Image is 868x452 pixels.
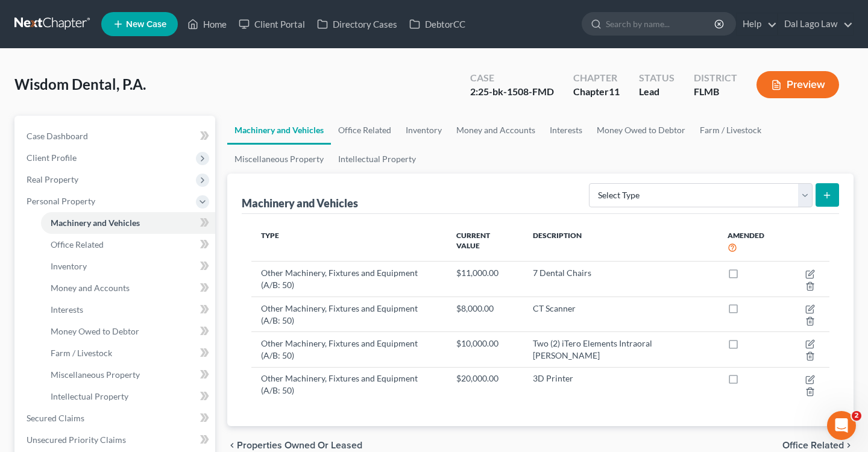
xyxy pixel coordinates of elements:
[470,71,554,85] div: Case
[126,20,166,29] span: New Case
[51,261,87,271] span: Inventory
[251,224,447,262] th: Type
[606,13,716,35] input: Search by name...
[17,429,215,451] a: Unsecured Priority Claims
[827,411,856,440] iframe: Intercom live chat
[447,367,523,402] td: $20,000.00
[311,13,403,35] a: Directory Cases
[51,218,140,228] span: Machinery and Vehicles
[852,411,861,421] span: 2
[242,196,358,210] div: Machinery and Vehicles
[447,262,523,297] td: $11,000.00
[542,116,590,145] a: Interests
[27,413,84,423] span: Secured Claims
[51,304,83,315] span: Interests
[251,332,447,367] td: Other Machinery, Fixtures and Equipment (A/B: 50)
[782,441,854,450] button: Office Related chevron_right
[51,369,140,380] span: Miscellaneous Property
[41,234,215,256] a: Office Related
[51,391,128,401] span: Intellectual Property
[27,152,77,163] span: Client Profile
[403,13,471,35] a: DebtorCC
[447,224,523,262] th: Current Value
[181,13,233,35] a: Home
[41,256,215,277] a: Inventory
[233,13,311,35] a: Client Portal
[523,367,718,402] td: 3D Printer
[41,299,215,321] a: Interests
[573,71,620,85] div: Chapter
[27,435,126,445] span: Unsecured Priority Claims
[844,441,854,450] i: chevron_right
[398,116,449,145] a: Inventory
[237,441,362,450] span: Properties Owned or Leased
[51,283,130,293] span: Money and Accounts
[447,297,523,331] td: $8,000.00
[41,321,215,342] a: Money Owed to Debtor
[41,212,215,234] a: Machinery and Vehicles
[41,364,215,386] a: Miscellaneous Property
[27,174,78,184] span: Real Property
[51,348,112,358] span: Farm / Livestock
[523,297,718,331] td: CT Scanner
[523,262,718,297] td: 7 Dental Chairs
[778,13,853,35] a: Dal Lago Law
[694,71,737,85] div: District
[609,86,620,97] span: 11
[331,145,423,174] a: Intellectual Property
[590,116,693,145] a: Money Owed to Debtor
[14,75,146,93] span: Wisdom Dental, P.A.
[449,116,542,145] a: Money and Accounts
[718,224,782,262] th: Amended
[227,441,237,450] i: chevron_left
[227,116,331,145] a: Machinery and Vehicles
[639,85,675,99] div: Lead
[693,116,769,145] a: Farm / Livestock
[523,332,718,367] td: Two (2) iTero Elements Intraoral [PERSON_NAME]
[331,116,398,145] a: Office Related
[227,441,362,450] button: chevron_left Properties Owned or Leased
[27,196,95,206] span: Personal Property
[251,262,447,297] td: Other Machinery, Fixtures and Equipment (A/B: 50)
[694,85,737,99] div: FLMB
[447,332,523,367] td: $10,000.00
[227,145,331,174] a: Miscellaneous Property
[573,85,620,99] div: Chapter
[41,277,215,299] a: Money and Accounts
[251,297,447,331] td: Other Machinery, Fixtures and Equipment (A/B: 50)
[17,407,215,429] a: Secured Claims
[639,71,675,85] div: Status
[523,224,718,262] th: Description
[51,239,104,250] span: Office Related
[756,71,839,98] button: Preview
[251,367,447,402] td: Other Machinery, Fixtures and Equipment (A/B: 50)
[41,342,215,364] a: Farm / Livestock
[470,85,554,99] div: 2:25-bk-1508-FMD
[737,13,777,35] a: Help
[17,125,215,147] a: Case Dashboard
[27,131,88,141] span: Case Dashboard
[782,441,844,450] span: Office Related
[51,326,139,336] span: Money Owed to Debtor
[41,386,215,407] a: Intellectual Property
